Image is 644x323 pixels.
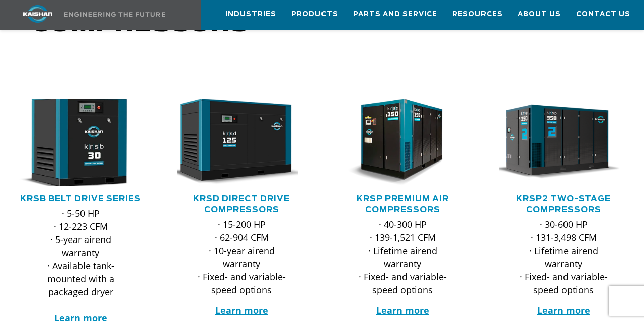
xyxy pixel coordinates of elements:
a: KRSD Direct Drive Compressors [193,195,290,214]
span: Resources [452,9,503,20]
a: Contact Us [576,1,630,28]
p: · 40-300 HP · 139-1,521 CFM · Lifetime airend warranty · Fixed- and variable-speed options [358,218,447,296]
a: Parts and Service [353,1,437,28]
img: krsp150 [331,99,459,186]
a: About Us [518,1,561,28]
span: Contact Us [576,9,630,20]
span: Products [291,9,338,20]
p: · 15-200 HP · 62-904 CFM · 10-year airend warranty · Fixed- and variable-speed options [197,218,286,296]
span: Industries [225,9,276,20]
a: Resources [452,1,503,28]
div: krsp350 [499,99,628,186]
a: Industries [225,1,276,28]
img: krsp350 [492,99,620,186]
div: krsb30 [16,99,145,186]
a: Learn more [376,304,429,316]
img: Engineering the future [64,12,165,17]
a: KRSP2 Two-Stage Compressors [516,195,611,214]
div: krsp150 [338,99,467,186]
div: krsd125 [177,99,306,186]
img: krsb30 [2,94,144,190]
a: KRSP Premium Air Compressors [357,195,449,214]
span: Parts and Service [353,9,437,20]
span: About Us [518,9,561,20]
a: Products [291,1,338,28]
a: Learn more [215,304,268,316]
p: · 30-600 HP · 131-3,498 CFM · Lifetime airend warranty · Fixed- and variable-speed options [519,218,608,296]
a: Learn more [537,304,590,316]
a: KRSB Belt Drive Series [20,195,141,203]
img: krsd125 [170,99,298,186]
